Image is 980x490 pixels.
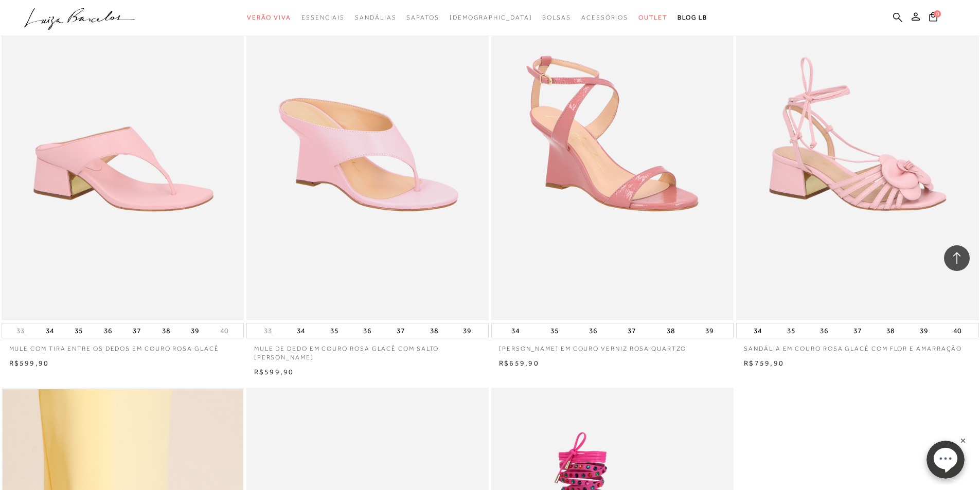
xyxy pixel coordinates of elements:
[450,8,532,27] a: noSubCategoriesText
[950,323,965,338] button: 40
[581,14,628,21] span: Acessórios
[491,338,734,353] a: [PERSON_NAME] EM COURO VERNIZ ROSA QUARTZO
[702,323,717,338] button: 39
[261,326,275,336] button: 33
[934,10,941,17] span: 0
[784,323,798,338] button: 35
[13,326,28,336] button: 33
[159,323,173,338] button: 38
[664,323,678,338] button: 38
[917,323,931,338] button: 39
[406,14,439,21] span: Sapatos
[101,323,115,338] button: 36
[678,14,707,21] span: BLOG LB
[355,14,396,21] span: Sandálias
[744,359,784,367] span: R$759,90
[247,14,291,21] span: Verão Viva
[2,338,244,353] a: MULE COM TIRA ENTRE OS DEDOS EM COURO ROSA GLACÊ
[301,8,345,27] a: categoryNavScreenReaderText
[542,14,571,21] span: Bolsas
[394,323,408,338] button: 37
[460,323,474,338] button: 39
[817,323,831,338] button: 36
[427,323,441,338] button: 38
[678,8,707,27] a: BLOG LB
[254,368,294,376] span: R$599,90
[9,359,49,367] span: R$599,90
[499,359,539,367] span: R$659,90
[247,8,291,27] a: categoryNavScreenReaderText
[736,338,978,353] a: SANDÁLIA EM COURO ROSA GLACÊ COM FLOR E AMARRAÇÃO
[638,8,667,27] a: categoryNavScreenReaderText
[188,323,202,338] button: 39
[246,338,489,362] a: MULE DE DEDO EM COURO ROSA GLACÊ COM SALTO [PERSON_NAME]
[360,323,375,338] button: 36
[72,323,86,338] button: 35
[43,323,57,338] button: 34
[406,8,439,27] a: categoryNavScreenReaderText
[450,14,532,21] span: [DEMOGRAPHIC_DATA]
[883,323,898,338] button: 38
[638,14,667,21] span: Outlet
[586,323,600,338] button: 36
[301,14,345,21] span: Essenciais
[926,11,940,25] button: 0
[751,323,765,338] button: 34
[355,8,396,27] a: categoryNavScreenReaderText
[130,323,144,338] button: 37
[547,323,562,338] button: 35
[542,8,571,27] a: categoryNavScreenReaderText
[581,8,628,27] a: categoryNavScreenReaderText
[508,323,523,338] button: 34
[850,323,865,338] button: 37
[625,323,639,338] button: 37
[217,326,231,336] button: 40
[327,323,342,338] button: 35
[294,323,308,338] button: 34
